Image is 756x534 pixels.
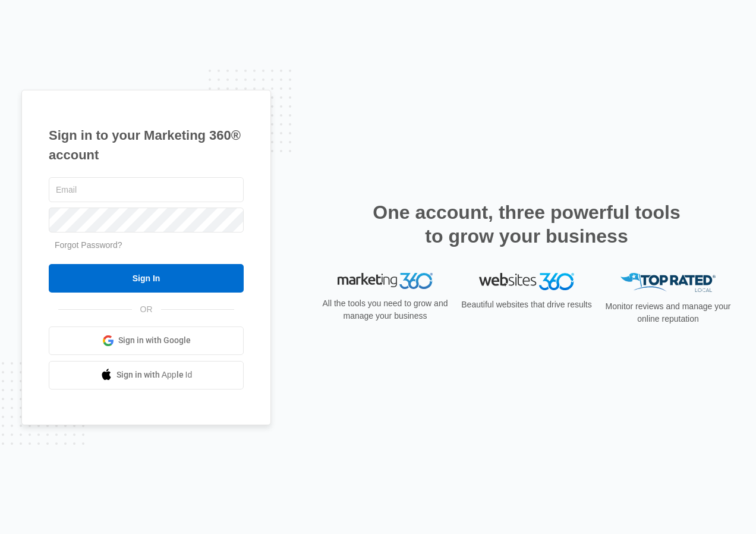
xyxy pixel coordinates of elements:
[479,273,574,290] img: Websites 360
[49,361,244,389] a: Sign in with Apple Id
[369,200,684,248] h2: One account, three powerful tools to grow your business
[118,334,191,347] span: Sign in with Google
[55,240,122,250] a: Forgot Password?
[620,273,716,293] img: Top Rated Local
[460,299,593,311] p: Beautiful websites that drive results
[319,297,452,322] p: All the tools you need to grow and manage your business
[49,125,244,165] h1: Sign in to your Marketing 360® account
[49,264,244,293] input: Sign In
[338,273,433,290] img: Marketing 360
[49,177,244,202] input: Email
[132,303,161,316] span: OR
[601,300,735,325] p: Monitor reviews and manage your online reputation
[49,326,244,355] a: Sign in with Google
[116,369,193,381] span: Sign in with Apple Id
